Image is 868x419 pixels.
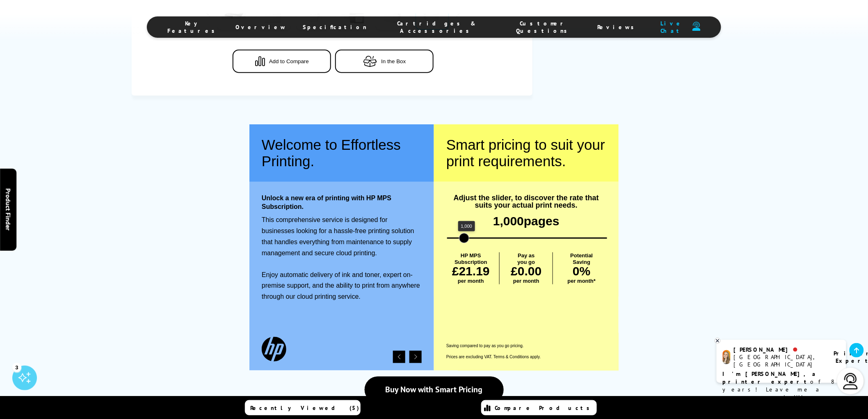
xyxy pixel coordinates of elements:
h3: Smart pricing to suit your print requirements. [446,137,606,170]
b: I'm [PERSON_NAME], a printer expert [723,370,818,385]
div: 1,000 [458,221,475,231]
p: Saving compared to pay as you go pricing. Prices are excluding VAT. Terms & Conditions apply. [446,332,541,363]
p: per month [513,278,539,284]
span: Specification [303,23,367,31]
span: Key Features [167,20,219,34]
p: HP MPS Subscription [455,252,487,265]
div: [PERSON_NAME] [734,346,824,353]
span: Add to Compare [269,58,309,64]
p: of 8 years! Leave me a message and I'll respond ASAP [723,370,840,409]
span: Overview [235,23,286,31]
a: Buy Now with Smart Pricing [365,377,504,403]
p: Potential Saving [571,252,593,265]
span: Customer Questions [507,20,581,34]
p: This comprehensive service is designed for businesses looking for a hassle-free printing solution... [262,214,422,259]
p: per month [458,278,484,284]
a: Recently Viewed (5) [245,400,361,415]
div: 3 [12,363,21,372]
span: In the Box [381,58,406,64]
img: user-headset-light.svg [843,373,859,389]
span: Recently Viewed (5) [250,404,359,412]
h3: Welcome to Effortless Printing. [262,137,422,170]
h4: £21.19 [446,265,496,277]
p: Pay as you go [518,252,535,265]
span: Product Finder [4,188,12,231]
div: pages [446,209,606,234]
img: user-headset-duotone.svg [692,22,701,31]
p: per month* [568,278,596,284]
span: Reviews [598,23,639,31]
strong: Unlock a new era of printing with HP MPS Subscription. [262,194,422,211]
span: Live Chat [655,20,688,34]
span: Cartridges & Accessories [383,20,491,34]
div: Adjust the slider, to discover the rate that suits your actual print needs. [446,194,606,209]
button: In the Box [335,50,434,73]
div: [GEOGRAPHIC_DATA], [GEOGRAPHIC_DATA] [734,353,824,368]
span: Compare Products [495,404,594,412]
h4: £0.00 [504,265,549,277]
button: Add to Compare [233,50,331,73]
h4: 0% [557,265,606,277]
img: amy-livechat.png [723,350,731,364]
p: Enjoy automatic delivery of ink and toner, expert on-premise support, and the ability to print fr... [262,269,422,303]
span: 1,000 [493,214,524,228]
a: Compare Products [481,400,597,415]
